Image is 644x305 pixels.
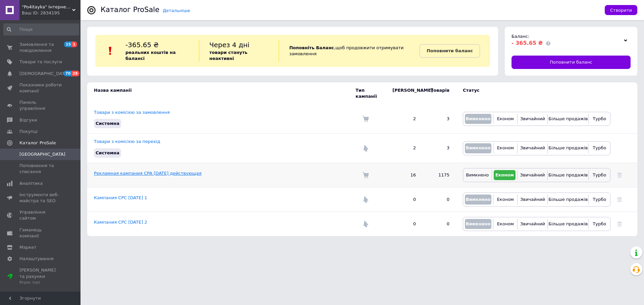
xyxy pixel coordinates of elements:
span: Вимкнено [466,145,490,150]
button: Турбо [590,114,608,124]
td: [PERSON_NAME] [386,82,423,104]
a: Товари з комісією за перехід [94,139,160,144]
div: Ваш ID: 2834195 [22,10,80,16]
span: 28 [71,71,79,76]
span: Більше продажів [548,221,588,226]
span: Через 4 дні [209,41,250,49]
span: 1 [72,42,77,47]
span: Системна [96,121,119,126]
button: Вимкнено [465,195,491,205]
button: Більше продажів [549,143,587,153]
button: Звичайний [519,114,546,124]
button: Вимкнено [465,143,491,153]
a: Поповнити баланс [420,44,480,58]
span: Каталог ProSale [19,140,56,146]
span: Звичайний [520,116,545,121]
span: Вимкнено [466,221,490,226]
span: Налаштування [19,256,54,262]
span: Більше продажів [548,145,588,150]
img: Комісія за перехід [362,196,369,203]
button: Економ [494,170,516,180]
td: 16 [386,163,423,187]
b: Поповніть Баланс [289,45,334,50]
span: 15 [64,42,72,47]
b: Поповнити баланс [427,48,473,53]
button: Турбо [590,143,608,153]
span: Маркет [19,244,37,250]
span: Економ [497,197,514,202]
input: Пошук [3,23,79,35]
td: 0 [423,187,456,212]
div: Prom топ [19,280,62,286]
span: Гаманець компанії [19,227,62,239]
button: Турбо [590,195,608,205]
span: Показники роботи компанії [19,82,62,94]
img: Комісія за перехід [362,221,369,227]
span: Управління сайтом [19,209,62,221]
button: Створити [605,5,637,15]
span: -365.65 ₴ [125,41,159,49]
span: Турбо [593,172,606,177]
span: Турбо [593,116,606,121]
img: Комісія за замовлення [362,116,369,122]
span: Економ [497,145,514,150]
span: Більше продажів [548,116,588,121]
button: Звичайний [519,219,546,229]
span: "Po4itayka" Інтернет-магазин книг по хорошим цінам. Частина грошей іде на підтримку ЗСУ [22,4,72,10]
span: Товари та послуги [19,59,62,65]
button: Економ [495,114,516,124]
a: Детальніше [163,8,190,13]
span: Відгуки [19,117,37,123]
span: Баланс: [512,34,529,39]
td: 0 [423,212,456,236]
td: Тип кампанії [356,82,386,104]
td: 1175 [423,163,456,187]
a: Поповнити баланс [512,56,631,69]
a: Видалити [617,221,622,226]
button: Більше продажів [549,170,587,180]
button: Економ [495,195,516,205]
button: Турбо [590,170,608,180]
span: Більше продажів [548,172,588,177]
span: Замовлення та повідомлення [19,42,62,54]
td: 3 [423,104,456,134]
a: Товари з комісією за замовлення [94,110,170,115]
span: Економ [497,116,514,121]
img: :exclamation: [105,46,115,56]
a: Кампания CPC [DATE] 1 [94,195,147,200]
span: Панель управління [19,99,62,111]
button: Економ [495,143,516,153]
a: Рекламная кампания CPA [DATE] действующая [94,171,202,176]
span: Звичайний [520,221,545,226]
span: - 365.65 ₴ [512,40,543,46]
img: Комісія за перехід [362,145,369,152]
button: Звичайний [519,170,546,180]
span: Економ [497,221,514,226]
button: Більше продажів [549,195,587,205]
button: Звичайний [519,143,546,153]
span: Інструменти веб-майстра та SEO [19,192,62,204]
td: Товарів [423,82,456,104]
span: Вимкнено [466,197,490,202]
span: Вимкнено [466,116,490,121]
span: [GEOGRAPHIC_DATA] [19,151,65,157]
button: Більше продажів [549,114,587,124]
div: , щоб продовжити отримувати замовлення [279,40,419,62]
td: Назва кампанії [87,82,356,104]
span: Покупці [19,129,38,135]
img: Комісія за замовлення [362,172,369,178]
span: Турбо [593,197,606,202]
span: Турбо [593,221,606,226]
td: 2 [386,134,423,163]
span: Системна [96,150,119,155]
span: Економ [495,172,514,177]
td: 0 [386,212,423,236]
span: Звичайний [520,172,545,177]
span: Аналітика [19,180,43,186]
span: Турбо [593,145,606,150]
div: Каталог ProSale [101,6,159,13]
button: Вимкнено [465,170,490,180]
b: реальних коштів на балансі [125,50,176,61]
td: 3 [423,134,456,163]
span: 70 [64,71,71,76]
